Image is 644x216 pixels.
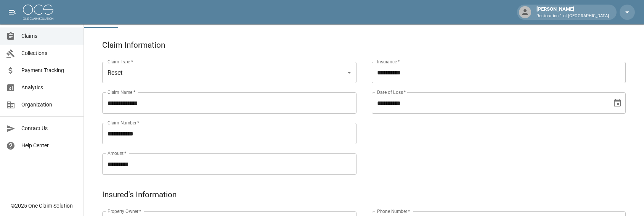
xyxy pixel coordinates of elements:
[5,5,20,20] button: open drawer
[21,66,77,74] span: Payment Tracking
[533,5,612,19] div: [PERSON_NAME]
[610,95,625,111] button: Choose date, selected date is Jul 23, 2024
[108,208,141,214] label: Property Owner
[102,62,357,83] div: Reset
[21,124,77,132] span: Contact Us
[23,5,53,20] img: ocs-logo-white-transparent.png
[11,202,73,210] div: © 2025 One Claim Solution
[377,58,400,65] label: Insurance
[108,119,139,126] label: Claim Number
[377,208,410,214] label: Phone Number
[536,13,609,19] p: Restoration 1 of [GEOGRAPHIC_DATA]
[21,101,77,109] span: Organization
[21,32,77,40] span: Claims
[108,150,127,156] label: Amount
[108,89,135,95] label: Claim Name
[21,142,77,150] span: Help Center
[21,49,77,57] span: Collections
[108,58,133,65] label: Claim Type
[21,84,77,92] span: Analytics
[377,89,406,95] label: Date of Loss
